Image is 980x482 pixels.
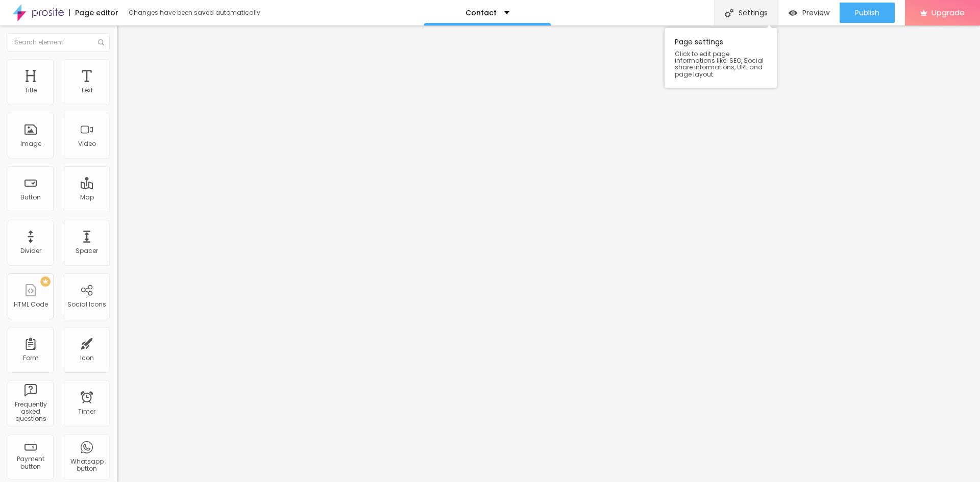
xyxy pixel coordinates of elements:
div: Title [24,87,37,94]
div: Whatsapp button [66,458,107,473]
div: Page settings [665,28,777,88]
span: Upgrade [932,8,965,17]
div: Video [78,140,96,147]
span: Preview [802,9,829,17]
div: Map [80,194,94,201]
div: Page editor [69,9,118,16]
div: Text [81,87,93,94]
p: Contact [465,9,497,16]
div: Social Icons [67,301,106,308]
div: Timer [78,408,95,415]
div: Divider [20,247,41,255]
div: Icon [80,354,94,362]
div: Spacer [76,247,98,255]
span: Publish [855,9,879,17]
div: Payment button [10,455,51,470]
div: Frequently asked questions [10,401,51,423]
iframe: Editor [117,26,980,482]
img: Icone [725,9,733,17]
button: Publish [840,3,895,23]
span: Click to edit page informations like: SEO, Social share informations, URL and page layout. [675,50,767,78]
div: Changes have been saved automatically [129,10,260,16]
input: Search element [8,33,110,52]
div: Image [20,140,41,147]
img: Icone [98,39,104,45]
div: Button [20,194,41,201]
div: Form [23,354,39,362]
img: view-1.svg [789,9,797,17]
button: Preview [778,3,840,23]
div: HTML Code [14,301,48,308]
